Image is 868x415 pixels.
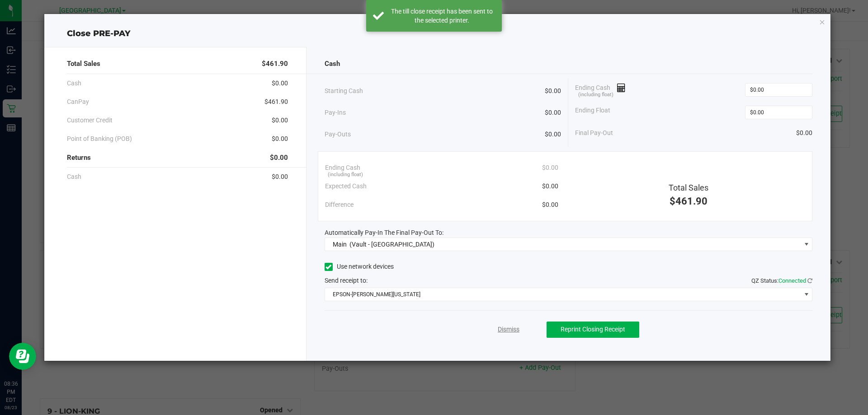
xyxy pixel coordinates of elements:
[272,172,288,182] span: $0.00
[262,59,288,69] span: $461.90
[547,322,639,338] button: Reprint Closing Receipt
[67,97,89,107] span: CanPay
[325,108,346,117] span: Pay-Ins
[542,200,558,210] span: $0.00
[325,288,801,301] span: EPSON-[PERSON_NAME][US_STATE]
[67,172,81,182] span: Cash
[67,116,113,125] span: Customer Credit
[325,86,363,96] span: Starting Cash
[545,86,561,96] span: $0.00
[270,153,288,163] span: $0.00
[67,59,100,69] span: Total Sales
[575,128,613,138] span: Final Pay-Out
[545,108,561,117] span: $0.00
[333,241,347,248] span: Main
[669,183,708,192] span: Total Sales
[67,79,81,88] span: Cash
[751,277,812,284] span: QZ Status:
[796,128,812,138] span: $0.00
[542,163,558,173] span: $0.00
[325,229,443,236] span: Automatically Pay-In The Final Pay-Out To:
[325,200,354,210] span: Difference
[578,91,613,99] span: (including float)
[349,241,434,248] span: (Vault - [GEOGRAPHIC_DATA])
[545,130,561,139] span: $0.00
[325,182,367,191] span: Expected Cash
[67,148,288,168] div: Returns
[325,262,394,271] label: Use network devices
[575,106,610,119] span: Ending Float
[542,182,558,191] span: $0.00
[67,134,132,144] span: Point of Banking (POB)
[561,326,625,333] span: Reprint Closing Receipt
[575,83,626,97] span: Ending Cash
[328,171,363,179] span: (including float)
[325,130,351,139] span: Pay-Outs
[670,196,708,207] span: $461.90
[325,277,368,284] span: Send receipt to:
[325,163,360,173] span: Ending Cash
[272,134,288,144] span: $0.00
[272,79,288,88] span: $0.00
[498,325,519,334] a: Dismiss
[264,97,288,107] span: $461.90
[44,28,831,40] div: Close PRE-PAY
[325,59,340,69] span: Cash
[272,116,288,125] span: $0.00
[389,7,495,25] div: The till close receipt has been sent to the selected printer.
[778,277,806,284] span: Connected
[9,343,36,370] iframe: Resource center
